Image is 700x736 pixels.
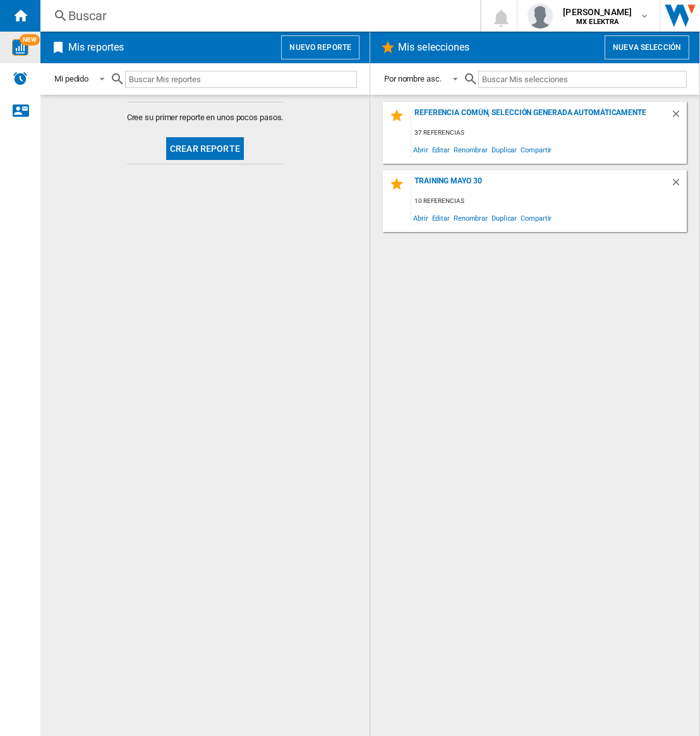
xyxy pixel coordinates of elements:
div: 37 referencias [411,125,687,141]
button: Crear reporte [166,137,244,160]
div: 10 referencias [411,193,687,209]
span: Renombrar [452,141,490,158]
img: wise-card.svg [12,39,28,56]
span: [PERSON_NAME] [563,6,632,18]
span: Abrir [411,209,430,226]
span: Duplicar [490,209,519,226]
input: Buscar Mis reportes [125,71,357,88]
span: Compartir [519,209,553,226]
button: Nuevo reporte [281,35,359,59]
div: Borrar [670,108,687,125]
span: Editar [430,209,452,226]
span: Cree su primer reporte en unos pocos pasos. [127,112,284,123]
div: Buscar [68,7,447,25]
span: NEW [20,34,40,46]
div: Training Mayo 30 [411,176,670,193]
span: Duplicar [490,141,519,158]
div: Referencia común, selección generada automáticamente [411,108,670,125]
span: Renombrar [452,209,490,226]
button: Nueva selección [605,35,689,59]
span: Abrir [411,141,430,158]
h2: Mis reportes [66,35,126,59]
span: Editar [430,141,452,158]
div: Mi pedido [54,74,88,83]
span: Compartir [519,141,553,158]
b: MX ELEKTRA [576,18,619,26]
img: profile.jpg [528,3,553,28]
div: Borrar [670,176,687,193]
h2: Mis selecciones [395,35,473,59]
div: Por nombre asc. [384,74,442,83]
img: alerts-logo.svg [13,71,28,86]
input: Buscar Mis selecciones [478,71,687,88]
